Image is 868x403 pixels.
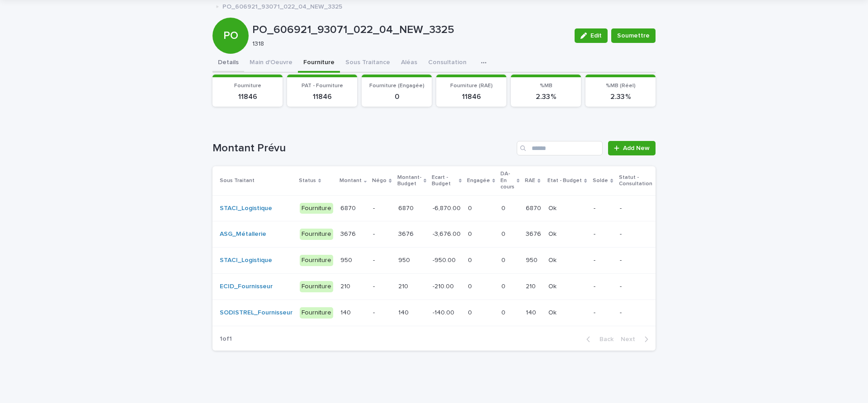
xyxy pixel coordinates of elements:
[220,257,272,264] a: STACI_Logistique
[292,93,352,101] p: 11846
[218,93,277,101] p: 11846
[212,142,513,155] h1: Montant Prévu
[501,281,507,291] p: 0
[300,229,333,240] div: Fourniture
[300,203,333,214] div: Fourniture
[212,248,741,274] tr: STACI_Logistique Fourniture950950 -950950 -950.00-950.00 00 00 950950 OkOk --NégoEditer
[432,173,457,189] p: Ecart - Budget
[501,229,507,238] p: 0
[594,205,612,212] p: -
[548,255,558,264] p: Ok
[398,229,415,238] p: 3676
[372,176,387,186] p: Négo
[608,141,656,155] a: Add New
[621,336,641,342] span: Next
[212,273,741,300] tr: ECID_Fournisseur Fourniture210210 -210210 -210.00-210.00 00 00 210210 OkOk --NégoEditer
[220,230,266,238] a: ASG_Métallerie
[220,205,272,212] a: STACI_Logistique
[212,221,741,248] tr: ASG_Métallerie Fourniture36763676 -36763676 -3,676.00-3,676.00 00 00 36763676 OkOk --NégoEditer
[433,307,456,317] p: -140.00
[617,31,650,40] span: Soumettre
[620,205,651,212] p: -
[298,54,340,73] button: Fourniture
[594,283,612,291] p: -
[423,54,472,73] button: Consultation
[398,255,412,264] p: 950
[212,54,244,73] button: Details
[340,255,354,264] p: 950
[467,176,490,186] p: Engagée
[611,28,656,43] button: Soumettre
[593,176,608,186] p: Solde
[212,328,239,350] p: 1 of 1
[220,176,255,186] p: Sous Traitant
[222,1,342,11] p: PO_606921_93071_022_04_NEW_3325
[594,230,612,238] p: -
[252,40,564,48] p: 1318
[450,83,493,89] span: Fourniture (RAE)
[526,307,538,317] p: 140
[433,281,456,291] p: -210.00
[373,230,391,238] p: -
[501,307,507,317] p: 0
[594,309,612,317] p: -
[517,141,603,155] input: Search
[620,309,651,317] p: -
[606,83,636,89] span: %MB (Réel)
[468,307,474,317] p: 0
[590,33,602,39] span: Edit
[300,255,333,266] div: Fourniture
[516,93,576,101] p: 2.33 %
[526,255,539,264] p: 950
[369,83,425,89] span: Fourniture (Engagée)
[501,255,507,264] p: 0
[468,229,474,238] p: 0
[433,255,458,264] p: -950.00
[500,169,514,192] p: DA-En cours
[526,281,538,291] p: 210
[398,281,410,291] p: 210
[526,203,543,212] p: 6870
[468,281,474,291] p: 0
[526,229,543,238] p: 3676
[340,281,352,291] p: 210
[397,173,421,189] p: Montant-Budget
[579,335,617,343] button: Back
[594,336,613,342] span: Back
[617,335,656,343] button: Next
[468,203,474,212] p: 0
[234,83,261,89] span: Fourniture
[302,83,343,89] span: PAT - Fourniture
[433,203,462,212] p: -6,870.00
[398,307,410,317] p: 140
[340,203,358,212] p: 6870
[244,54,298,73] button: Main d'Oeuvre
[373,309,391,317] p: -
[575,28,608,43] button: Edit
[398,203,415,212] p: 6870
[220,283,273,291] a: ECID_Fournisseur
[548,281,558,291] p: Ok
[548,307,558,317] p: Ok
[212,300,741,326] tr: SODISTREL_Fournisseur Fourniture140140 -140140 -140.00-140.00 00 00 140140 OkOk --NégoEditer
[396,54,423,73] button: Aléas
[548,203,558,212] p: Ok
[591,93,650,101] p: 2.33 %
[620,257,651,264] p: -
[373,257,391,264] p: -
[623,145,650,151] span: Add New
[340,54,396,73] button: Sous Traitance
[340,307,353,317] p: 140
[340,176,362,186] p: Montant
[433,229,462,238] p: -3,676.00
[594,257,612,264] p: -
[619,173,652,189] p: Statut - Consultation
[525,176,535,186] p: RAE
[501,203,507,212] p: 0
[340,229,358,238] p: 3676
[300,307,333,319] div: Fourniture
[220,309,292,317] a: SODISTREL_Fournisseur
[442,93,501,101] p: 11846
[367,93,426,101] p: 0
